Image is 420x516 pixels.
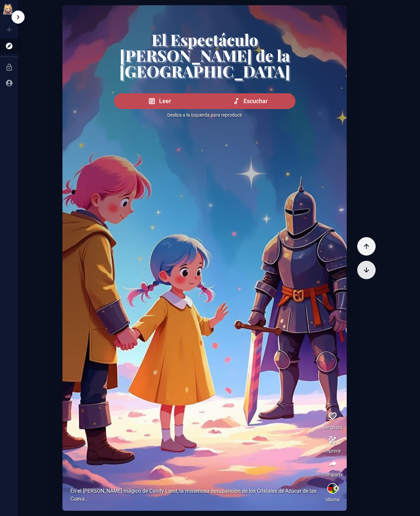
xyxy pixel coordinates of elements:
[325,481,340,496] button: 4
[334,486,339,491] div: 4
[244,97,268,106] span: Escuchar
[1,3,14,16] img: Minitale
[70,487,321,503] div: En el [PERSON_NAME] mágico de Candy Land, la misteriosa desaparición de los Cristales de Azúcar d...
[114,112,295,118] p: Desliza a la izquierda para reproducir
[204,93,295,109] button: Escuchar
[114,32,295,79] h1: El Espectáculo [PERSON_NAME] de la [GEOGRAPHIC_DATA]
[324,448,341,454] p: Imprimir
[323,424,342,431] p: Me gusta
[325,496,339,503] p: Idioma
[159,97,171,106] span: Leer
[12,11,25,24] button: sidebar toggle
[322,471,343,478] p: Compartir
[114,93,205,109] button: Leer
